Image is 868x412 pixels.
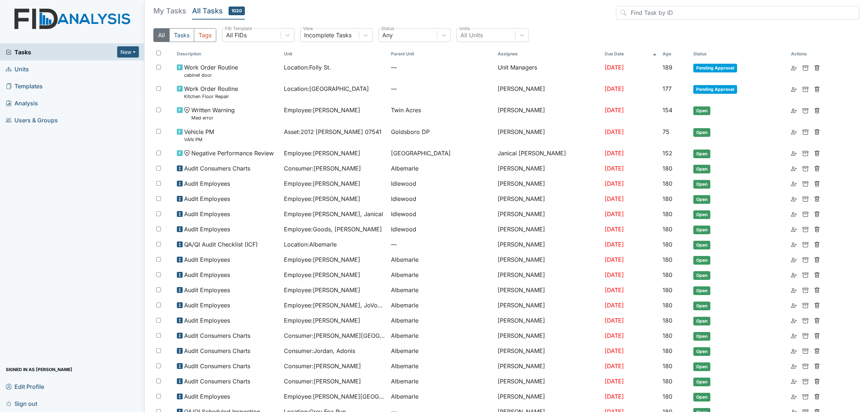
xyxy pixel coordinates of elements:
td: [PERSON_NAME] [495,268,602,283]
span: Open [693,393,710,402]
a: Delete [814,286,820,294]
a: Archive [803,255,808,264]
a: Delete [814,362,820,370]
th: Toggle SortBy [660,48,690,60]
span: Consumer : [PERSON_NAME] [284,377,361,386]
span: [DATE] [605,286,624,294]
span: — [391,63,492,72]
span: Open [693,210,710,219]
span: Audit Employees [184,316,230,325]
a: Archive [803,377,808,386]
span: [DATE] [605,210,624,218]
span: Albemarle [391,270,418,279]
span: [DATE] [605,106,624,114]
span: 180 [663,317,672,324]
a: Archive [803,240,808,249]
span: Location : [GEOGRAPHIC_DATA] [284,84,369,93]
span: 180 [663,362,672,370]
td: [PERSON_NAME] [495,359,602,374]
span: Location : Folly St. [284,63,331,72]
td: [PERSON_NAME] [495,125,602,146]
a: Archive [803,362,808,370]
span: Audit Employees [184,255,230,264]
a: Delete [814,149,820,157]
span: — [391,84,492,93]
span: Employee : [PERSON_NAME], Janical [284,210,383,218]
span: 180 [663,378,672,385]
th: Toggle SortBy [281,48,388,60]
span: Sign out [6,398,37,409]
span: Albemarle [391,346,418,355]
div: Any [382,31,393,39]
a: Archive [803,225,808,234]
span: Asset : 2012 [PERSON_NAME] 07541 [284,127,382,136]
a: Archive [803,179,808,188]
th: Toggle SortBy [174,48,281,60]
span: Audit Employees [184,270,230,279]
a: Delete [814,164,820,173]
span: Open [693,180,710,189]
span: Pending Approval [693,85,737,94]
span: Employee : [PERSON_NAME] [284,106,360,114]
span: Consumer : [PERSON_NAME] [284,164,361,173]
a: Delete [814,346,820,355]
a: Archive [803,331,808,340]
span: Tasks [6,48,117,56]
span: Albemarle [391,164,418,173]
span: [GEOGRAPHIC_DATA] [391,149,451,157]
span: Idlewood [391,225,416,234]
td: [PERSON_NAME] [495,222,602,237]
a: Archive [803,392,808,401]
span: 180 [663,302,672,309]
span: Albemarle [391,377,418,386]
span: Audit Employees [184,286,230,294]
a: Delete [814,84,820,93]
span: Work Order Routine Kitchen Floor Repair [184,84,238,100]
td: Unit Managers [495,60,602,81]
span: Employee : [PERSON_NAME] [284,270,360,279]
span: Employee : [PERSON_NAME] [284,255,360,264]
span: [DATE] [605,226,624,233]
div: All Units [460,31,483,39]
span: Audit Consumers Charts [184,377,250,386]
span: Audit Employees [184,392,230,401]
span: Negative Performance Review [191,149,274,157]
a: Delete [814,392,820,401]
span: Open [693,195,710,204]
span: — [391,240,492,249]
span: Employee : [PERSON_NAME][GEOGRAPHIC_DATA] [284,392,385,401]
a: Archive [803,270,808,279]
span: Audit Employees [184,225,230,234]
span: Open [693,362,710,371]
small: cabinet door [184,72,238,79]
td: [PERSON_NAME] [495,176,602,192]
span: Albemarle [391,316,418,325]
th: Assignee [495,48,602,60]
span: Open [693,226,710,234]
a: Archive [803,301,808,310]
a: Delete [814,210,820,218]
span: Open [693,165,710,173]
span: 180 [663,347,672,354]
span: Users & Groups [6,114,58,126]
a: Archive [803,106,808,114]
span: 180 [663,393,672,400]
span: Audit Employees [184,179,230,188]
span: 154 [663,106,672,114]
a: Delete [814,377,820,386]
span: 180 [663,256,672,263]
span: Open [693,317,710,325]
span: Open [693,241,710,249]
span: Consumer : [PERSON_NAME] [284,362,361,370]
span: 180 [663,195,672,202]
a: Delete [814,127,820,136]
span: 180 [663,210,672,218]
span: 180 [663,226,672,233]
th: Toggle SortBy [388,48,495,60]
span: Open [693,286,710,295]
span: [DATE] [605,150,624,157]
span: Open [693,378,710,386]
a: Delete [814,225,820,234]
span: Open [693,271,710,280]
span: Units [6,63,29,75]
